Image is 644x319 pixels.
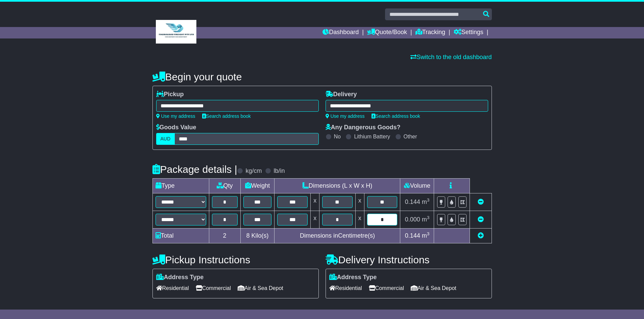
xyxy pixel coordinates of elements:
[422,216,430,223] span: m
[427,197,430,203] sup: 3
[405,216,420,223] span: 0.000
[326,113,365,119] a: Use my address
[422,198,430,205] span: m
[326,254,492,265] h4: Delivery Instructions
[202,113,251,119] a: Search address book
[209,229,240,243] td: 2
[152,164,237,175] h4: Package details |
[405,198,420,205] span: 0.144
[372,113,420,119] a: Search address book
[156,124,196,131] label: Goods Value
[152,254,319,265] h4: Pickup Instructions
[354,133,390,140] label: Lithium Battery
[454,27,483,38] a: Settings
[334,133,341,140] label: No
[326,91,357,98] label: Delivery
[326,124,401,131] label: Any Dangerous Goods?
[405,232,420,239] span: 0.144
[156,133,175,145] label: AUD
[156,274,204,281] label: Address Type
[246,232,249,239] span: 8
[478,198,484,205] a: Remove this item
[156,283,189,293] span: Residential
[355,211,364,229] td: x
[410,54,492,60] a: Switch to the old dashboard
[400,179,434,193] td: Volume
[367,27,407,38] a: Quote/Book
[152,179,209,193] td: Type
[245,167,262,175] label: kg/cm
[329,274,377,281] label: Address Type
[156,113,195,119] a: Use my address
[238,283,283,293] span: Air & Sea Depot
[311,211,319,229] td: x
[323,27,359,38] a: Dashboard
[156,91,184,98] label: Pickup
[422,232,430,239] span: m
[152,71,492,82] h4: Begin your quote
[311,193,319,211] td: x
[196,283,231,293] span: Commercial
[355,193,364,211] td: x
[240,229,275,243] td: Kilo(s)
[427,215,430,220] sup: 3
[275,179,400,193] td: Dimensions (L x W x H)
[240,179,275,193] td: Weight
[415,27,445,38] a: Tracking
[329,283,362,293] span: Residential
[209,179,240,193] td: Qty
[427,231,430,236] sup: 3
[478,216,484,223] a: Remove this item
[273,167,285,175] label: lb/in
[275,229,400,243] td: Dimensions in Centimetre(s)
[369,283,404,293] span: Commercial
[478,232,484,239] a: Add new item
[404,133,417,140] label: Other
[152,229,209,243] td: Total
[411,283,456,293] span: Air & Sea Depot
